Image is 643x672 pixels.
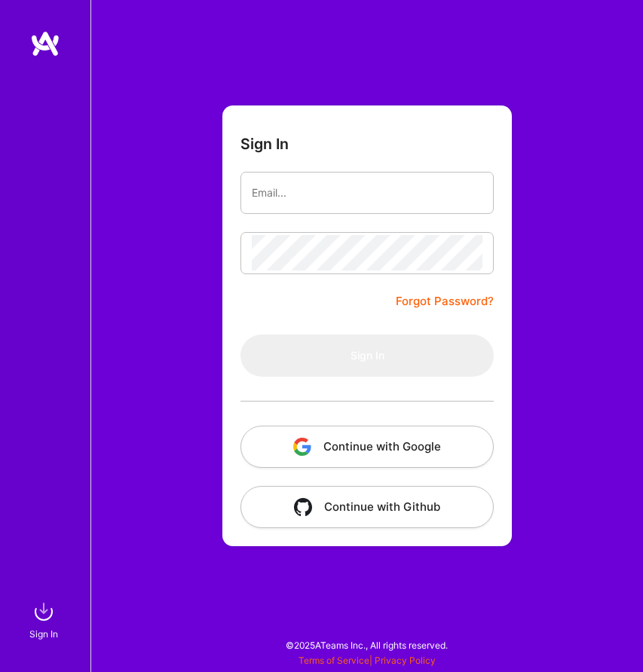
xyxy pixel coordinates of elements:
[375,655,436,666] a: Privacy Policy
[293,438,311,456] img: icon
[29,597,59,627] img: sign in
[240,334,494,377] button: Sign In
[240,426,494,468] button: Continue with Google
[294,498,312,516] img: icon
[29,627,58,642] div: Sign In
[396,292,494,310] a: Forgot Password?
[240,486,494,528] button: Continue with Github
[32,597,59,642] a: sign inSign In
[30,30,60,57] img: logo
[240,136,289,154] h3: Sign In
[299,655,369,666] a: Terms of Service
[252,175,482,211] input: Email...
[90,627,643,664] div: © 2025 ATeams Inc., All rights reserved.
[299,655,436,666] span: |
